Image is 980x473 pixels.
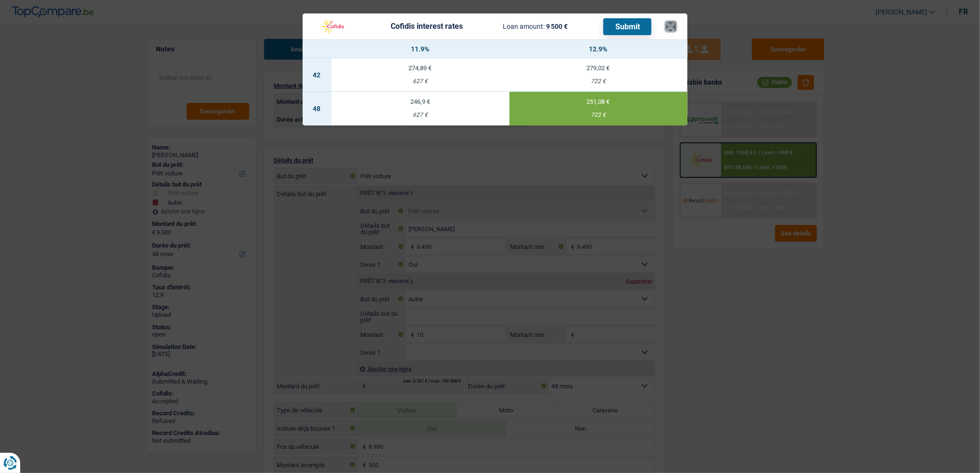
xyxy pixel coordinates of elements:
[503,23,545,30] span: Loan amount:
[314,17,351,36] img: Cofidis
[509,112,687,118] div: 722 €
[331,99,509,105] div: 246,9 €
[303,92,331,125] td: 48
[331,40,509,58] th: 11.9%
[509,78,687,85] div: 722 €
[509,65,687,71] div: 279,02 €
[666,22,676,31] button: ×
[391,23,463,30] div: Cofidis interest rates
[603,18,651,35] button: Submit
[303,58,331,92] td: 42
[509,40,687,58] th: 12.9%
[331,112,509,118] div: 627 €
[509,99,687,105] div: 251,08 €
[331,78,509,85] div: 627 €
[331,65,509,71] div: 274,89 €
[547,23,568,30] span: 9 500 €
